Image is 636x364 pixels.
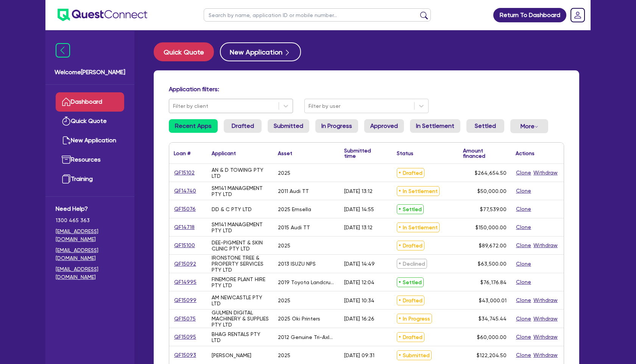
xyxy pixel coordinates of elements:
[278,170,290,176] div: 2025
[479,243,507,249] span: $89,672.00
[58,9,147,21] img: quest-connect-logo-blue
[56,227,124,243] a: [EMAIL_ADDRESS][DOMAIN_NAME]
[278,224,310,230] div: 2015 Audi TT
[278,261,316,267] div: 2013 ISUZU NPS
[516,205,532,213] button: Clone
[397,151,413,156] div: Status
[479,316,507,322] span: $34,745.44
[56,204,124,213] span: Need Help?
[212,310,269,328] div: GULMEN DIGITAL MACHINERY & SUPPLIES PTY LTD
[212,352,251,358] div: [PERSON_NAME]
[533,314,558,323] button: Withdraw
[174,278,197,286] a: QF14995
[516,296,532,305] button: Clone
[397,350,432,360] span: Submitted
[174,187,196,195] a: QF14740
[533,168,558,177] button: Withdraw
[480,279,507,285] span: $76,176.84
[397,186,440,196] span: In Settlement
[510,119,548,133] button: Dropdown toggle
[397,296,424,305] span: Drafted
[533,296,558,305] button: Withdraw
[212,221,269,233] div: SM141 MANAGEMENT PTY LTD
[516,314,532,323] button: Clone
[212,255,269,273] div: IRONSTONE TREE & PROPERTY SERVICES PTY LTD
[344,352,374,358] div: [DATE] 09:31
[56,265,124,281] a: [EMAIL_ADDRESS][DOMAIN_NAME]
[516,260,532,268] button: Clone
[169,119,218,133] a: Recent Apps
[62,136,71,145] img: new-application
[516,351,532,359] button: Clone
[174,151,190,156] div: Loan #
[516,241,532,250] button: Clone
[516,223,532,232] button: Clone
[212,185,269,197] div: SM141 MANAGEMENT PTY LTD
[463,148,507,159] div: Amount financed
[410,119,460,133] a: In Settlement
[344,224,373,230] div: [DATE] 13:12
[212,151,236,156] div: Applicant
[278,243,290,249] div: 2025
[56,92,124,112] a: Dashboard
[278,316,320,322] div: 2025 Oki Printers
[315,119,358,133] a: In Progress
[364,119,404,133] a: Approved
[516,151,535,156] div: Actions
[397,222,440,232] span: In Settlement
[344,279,374,285] div: [DATE] 12:04
[174,314,196,323] a: QF15075
[344,206,374,212] div: [DATE] 14:55
[516,278,532,286] button: Clone
[169,86,564,93] h4: Application filters:
[480,206,507,212] span: $77,539.00
[62,174,71,184] img: training
[278,206,311,212] div: 2025 Emsella
[56,150,124,170] a: Resources
[56,43,70,58] img: icon-menu-close
[174,223,195,232] a: QF14718
[397,241,424,250] span: Drafted
[212,276,269,288] div: FINEMORE PLANT HIRE PTY LTD
[56,216,124,224] span: 1300 465 363
[477,188,507,194] span: $50,000.00
[479,297,507,303] span: $43,000.01
[344,188,373,194] div: [DATE] 13:12
[212,294,269,306] div: AM NEWCASTLE PTY LTD
[397,277,424,287] span: Settled
[466,119,504,133] a: Settled
[212,167,269,179] div: AN & D TOWING PTY LTD
[212,331,269,343] div: BHAG RENTALS PTY LTD
[220,42,301,61] button: New Application
[62,155,71,164] img: resources
[397,204,424,214] span: Settled
[475,224,507,230] span: $150,000.00
[56,246,124,262] a: [EMAIL_ADDRESS][DOMAIN_NAME]
[516,333,532,341] button: Clone
[174,351,196,359] a: QF15093
[397,332,424,342] span: Drafted
[154,42,214,61] button: Quick Quote
[533,351,558,359] button: Withdraw
[533,241,558,250] button: Withdraw
[477,334,507,340] span: $60,000.00
[154,42,220,61] a: Quick Quote
[475,170,507,176] span: $264,654.50
[62,117,71,126] img: quick-quote
[397,259,427,269] span: Declined
[174,260,196,268] a: QF15092
[477,352,507,358] span: $122,204.50
[397,168,424,178] span: Drafted
[478,261,507,267] span: $63,500.00
[344,261,375,267] div: [DATE] 14:49
[278,352,290,358] div: 2025
[212,206,252,212] div: DD & C PTY LTD
[344,316,374,322] div: [DATE] 16:26
[397,314,432,324] span: In Progress
[212,240,269,252] div: DEE-PIGMENT & SKIN CLINIC PTY LTD
[55,68,125,77] span: Welcome [PERSON_NAME]
[174,241,195,250] a: QF15100
[533,333,558,341] button: Withdraw
[516,187,532,195] button: Clone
